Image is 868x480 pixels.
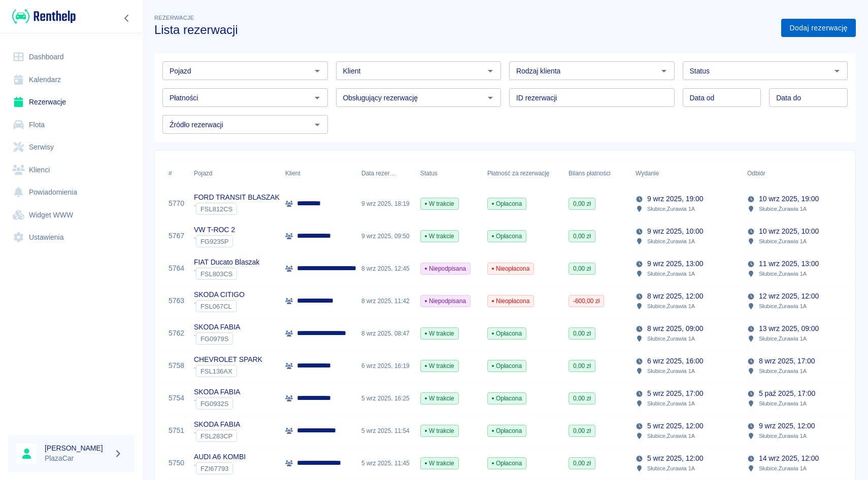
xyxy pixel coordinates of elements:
a: 5762 [169,328,184,339]
input: DD.MM.YYYY [769,88,848,107]
span: 0,00 zł [569,361,595,371]
p: VW T-ROC 2 [194,225,235,235]
p: Słubice , Żurawia 1A [759,269,807,278]
p: 13 wrz 2025, 09:00 [759,323,819,334]
p: Słubice , Żurawia 1A [647,431,695,440]
span: W trakcie [421,361,458,371]
span: W trakcie [421,459,458,468]
a: Dodaj rezerwację [781,19,856,38]
div: Płatność za rezerwację [487,159,550,188]
h3: Lista rezerwacji [154,23,773,37]
div: Wydanie [636,159,659,188]
span: Opłacona [488,459,526,468]
div: ` [194,397,240,410]
button: Zwiń nawigację [119,12,135,25]
span: FZI67793 [196,465,232,472]
button: Sort [396,166,410,180]
a: 5770 [169,198,184,209]
p: FORD TRANSIT BLASZAK [194,192,280,203]
button: Otwórz [657,64,671,78]
p: Słubice , Żurawia 1A [759,204,807,213]
p: SKODA FABIA [194,419,240,430]
span: 0,00 zł [569,264,595,273]
div: Status [420,159,438,188]
div: 9 wrz 2025, 09:50 [356,220,415,252]
p: PlazaCar [45,453,110,464]
span: Opłacona [488,232,526,241]
a: 5751 [169,425,184,436]
div: Bilans płatności [569,159,611,188]
p: Słubice , Żurawia 1A [759,334,807,343]
span: Rezerwacje [154,15,194,21]
button: Otwórz [310,91,324,105]
span: FG0979S [196,335,232,343]
span: 0,00 zł [569,199,595,208]
a: Kalendarz [8,68,135,91]
div: Płatność za rezerwację [482,159,563,188]
span: FSL136AX [196,367,237,375]
div: ` [194,333,240,345]
div: Pojazd [194,159,212,188]
button: Otwórz [310,118,324,132]
span: Opłacona [488,329,526,338]
div: 5 wrz 2025, 11:54 [356,415,415,447]
p: 9 wrz 2025, 13:00 [647,259,703,269]
div: 8 wrz 2025, 11:42 [356,285,415,317]
button: Otwórz [483,91,497,105]
p: CHEVROLET SPARK [194,354,262,365]
span: -600,00 zł [569,297,604,306]
div: Odbiór [747,159,765,188]
div: # [163,159,189,188]
a: 5754 [169,393,184,403]
button: Otwórz [310,64,324,78]
span: Niepodpisana [421,264,470,273]
button: Sort [659,166,673,180]
h6: [PERSON_NAME] [45,443,110,453]
span: W trakcie [421,199,458,208]
a: Flota [8,114,135,136]
div: ` [194,235,235,247]
span: 0,00 zł [569,426,595,435]
div: Odbiór [742,159,854,188]
div: ` [194,300,245,312]
span: FG0932S [196,400,232,408]
p: FIAT Ducato Blaszak [194,257,259,268]
p: Słubice , Żurawia 1A [759,237,807,246]
a: Rezerwacje [8,91,135,114]
span: Opłacona [488,199,526,208]
p: Słubice , Żurawia 1A [647,334,695,343]
div: 5 wrz 2025, 16:25 [356,382,415,415]
a: Klienci [8,159,135,181]
span: W trakcie [421,329,458,338]
img: Renthelp logo [12,8,76,25]
p: Słubice , Żurawia 1A [759,399,807,408]
div: ` [194,462,246,474]
a: 5763 [169,296,184,306]
button: Otwórz [483,64,497,78]
div: 8 wrz 2025, 08:47 [356,317,415,350]
div: ` [194,268,259,280]
p: SKODA CITIGO [194,289,245,300]
p: 9 wrz 2025, 19:00 [647,194,703,204]
span: Nieopłacona [488,297,533,306]
a: Serwisy [8,136,135,159]
span: Opłacona [488,426,526,435]
p: 10 wrz 2025, 10:00 [759,226,819,237]
p: 8 wrz 2025, 12:00 [647,291,703,302]
span: W trakcie [421,232,458,241]
p: 8 wrz 2025, 09:00 [647,323,703,334]
p: 6 wrz 2025, 16:00 [647,356,703,366]
a: 5764 [169,263,184,274]
p: Słubice , Żurawia 1A [759,431,807,440]
p: SKODA FABIA [194,322,240,333]
div: Klient [285,159,301,188]
div: ` [194,365,262,377]
div: 8 wrz 2025, 12:45 [356,252,415,285]
a: Renthelp logo [8,8,76,25]
a: Widget WWW [8,204,135,227]
div: Data rezerwacji [356,159,415,188]
p: Słubice , Żurawia 1A [759,366,807,376]
p: 5 wrz 2025, 12:00 [647,421,703,431]
p: 11 wrz 2025, 13:00 [759,259,819,269]
div: 6 wrz 2025, 16:19 [356,350,415,382]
